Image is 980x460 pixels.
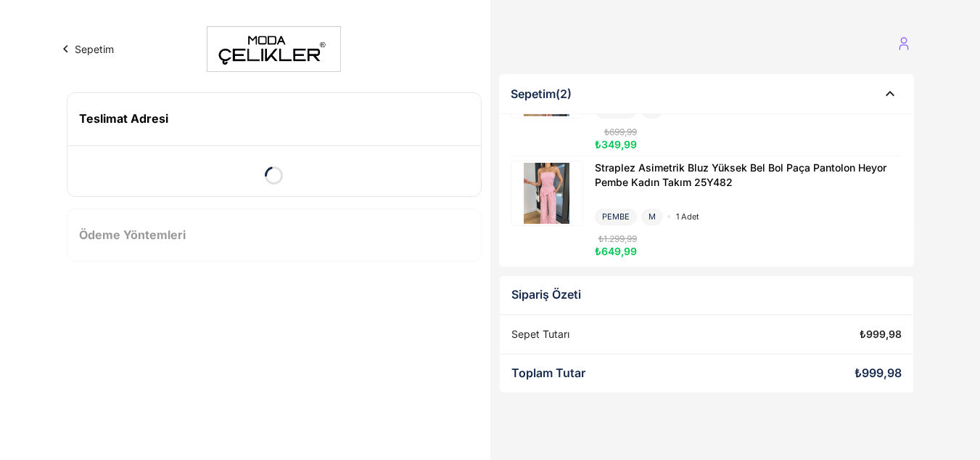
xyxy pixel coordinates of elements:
[595,138,637,150] span: ₺349,99
[79,112,168,126] h2: Teslimat Adresi
[641,209,663,225] div: M
[595,245,637,257] span: ₺649,99
[855,366,902,380] div: ₺999,98
[511,366,585,380] div: Toplam Tutar
[511,328,569,341] div: Sepet Tutarı
[595,209,637,225] div: PEMBE
[667,212,699,222] div: 1 adet
[58,41,114,57] button: Sepetim
[511,288,902,302] div: Sipariş Özeti
[604,126,637,137] span: ₺699,99
[860,328,902,341] div: ₺999,98
[556,86,572,101] span: (2)
[595,161,886,188] span: Straplez Asimetrik Bluz Yüksek Bel Bol Paça Pantolon Heyor Pembe Kadın Takım 25Y482
[598,233,637,244] span: ₺1.299,99
[511,87,572,101] div: Sepetim
[513,163,581,224] img: Straplez Asimetrik Bluz Yüksek Bel Bol Paça Pantolon Heyor Pembe Kadın Takım 25Y482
